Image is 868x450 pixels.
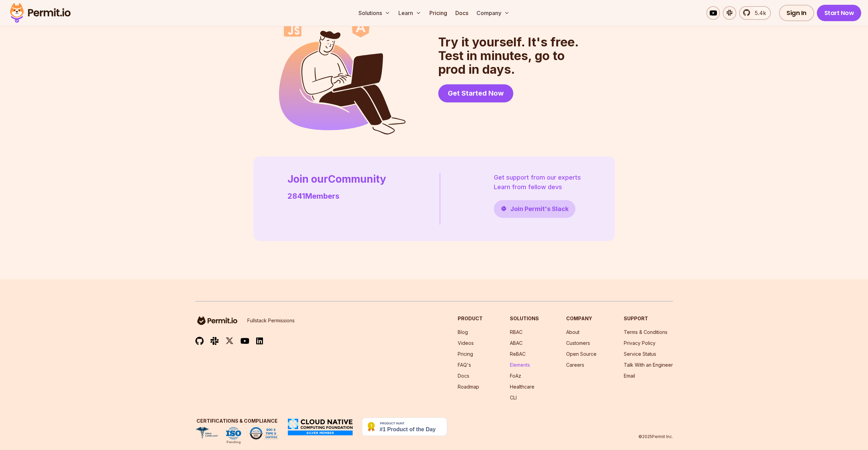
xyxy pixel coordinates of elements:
[195,337,204,345] img: github
[458,315,483,322] h3: Product
[817,5,862,21] a: Start Now
[448,88,504,98] span: Get Started Now
[624,373,635,379] a: Email
[566,329,579,335] a: About
[362,418,447,436] img: Permit.io - Never build permissions again | Product Hunt
[624,340,656,346] a: Privacy Policy
[458,340,474,346] a: Videos
[195,315,239,326] img: logo
[195,427,218,439] img: HIPAA
[638,434,673,439] p: © 2025 Permit Inc.
[225,337,234,345] img: twitter
[7,1,74,25] img: Permit logo
[453,6,471,20] a: Docs
[438,84,513,102] a: Get Started Now
[396,6,424,20] button: Learn
[624,362,673,368] a: Talk With an Engineer
[566,340,590,346] a: Customers
[624,329,667,335] a: Terms & Conditions
[256,337,263,345] img: linkedin
[624,351,656,357] a: Service Status
[458,373,469,379] a: Docs
[566,315,597,322] h3: Company
[739,6,771,20] a: 5.4k
[427,6,450,20] a: Pricing
[474,6,512,20] button: Company
[458,329,468,335] a: Blog
[624,315,673,322] h3: Support
[226,439,241,445] div: Pending
[510,384,534,390] a: Healthcare
[438,35,589,76] h2: Try it yourself. It's free. Test in minutes, go to prod in days.
[566,351,597,357] a: Open Source
[356,6,393,20] button: Solutions
[510,315,539,322] h3: Solutions
[458,351,473,357] a: Pricing
[458,384,479,390] a: Roadmap
[566,362,584,368] a: Careers
[751,9,766,17] span: 5.4k
[247,317,295,324] p: Fullstack Permissions
[510,395,517,400] a: CLI
[210,336,219,346] img: slack
[195,418,279,424] h3: Certifications & Compliance
[494,173,581,192] p: Get support from our experts Learn from fellow devs
[288,173,386,185] h2: Join our Community
[510,362,530,368] a: Elements
[510,351,526,357] a: ReBAC
[458,362,471,368] a: FAQ's
[510,340,523,346] a: ABAC
[510,329,523,335] a: RBAC
[249,427,279,439] img: SOC
[240,337,249,345] img: youtube
[779,5,814,21] a: Sign In
[226,427,241,439] img: ISO
[288,191,386,202] p: 2841 Members
[510,373,521,379] a: FoAz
